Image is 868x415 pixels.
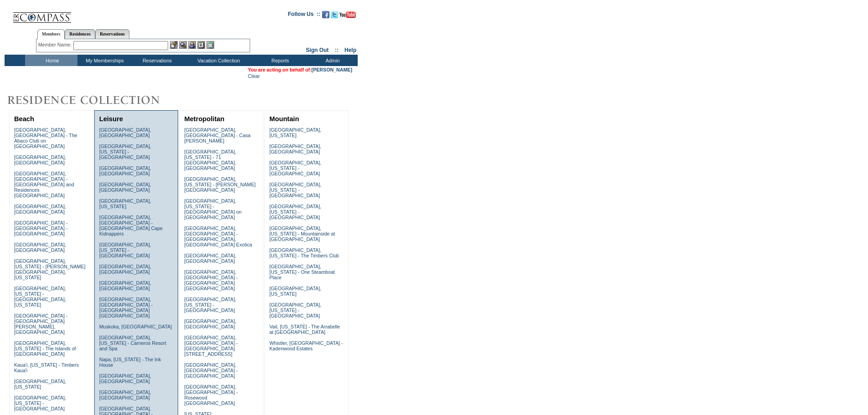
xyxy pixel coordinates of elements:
a: Clear [248,73,260,79]
a: [GEOGRAPHIC_DATA], [GEOGRAPHIC_DATA] [14,154,66,165]
a: [GEOGRAPHIC_DATA], [US_STATE] - [GEOGRAPHIC_DATA] [269,204,321,220]
a: [GEOGRAPHIC_DATA], [GEOGRAPHIC_DATA] - [GEOGRAPHIC_DATA] Cape Kidnappers [99,215,163,236]
img: Reservations [197,41,205,49]
a: Napa, [US_STATE] - The Ink House [99,357,161,368]
a: [GEOGRAPHIC_DATA], [GEOGRAPHIC_DATA] - The Abaco Club on [GEOGRAPHIC_DATA] [14,127,77,149]
a: [GEOGRAPHIC_DATA], [US_STATE] - Carneros Resort and Spa [99,335,166,351]
a: [GEOGRAPHIC_DATA], [GEOGRAPHIC_DATA] - [GEOGRAPHIC_DATA] and Residences [GEOGRAPHIC_DATA] [14,171,74,198]
img: View [179,41,187,49]
a: [GEOGRAPHIC_DATA], [GEOGRAPHIC_DATA] [99,373,151,384]
a: [GEOGRAPHIC_DATA], [US_STATE] [269,286,321,297]
a: [GEOGRAPHIC_DATA], [GEOGRAPHIC_DATA] - [GEOGRAPHIC_DATA], [GEOGRAPHIC_DATA] Exotica [184,225,252,247]
img: b_edit.gif [170,41,178,49]
a: [GEOGRAPHIC_DATA], [US_STATE] - [GEOGRAPHIC_DATA] on [GEOGRAPHIC_DATA] [184,198,241,220]
a: [GEOGRAPHIC_DATA], [US_STATE] - [GEOGRAPHIC_DATA] [269,182,321,198]
a: [GEOGRAPHIC_DATA], [US_STATE] - [PERSON_NAME][GEOGRAPHIC_DATA], [US_STATE] [14,258,86,280]
a: [GEOGRAPHIC_DATA], [US_STATE] - [GEOGRAPHIC_DATA], [US_STATE] [14,286,66,307]
a: [GEOGRAPHIC_DATA], [US_STATE] - [GEOGRAPHIC_DATA] [269,160,321,176]
a: [GEOGRAPHIC_DATA], [GEOGRAPHIC_DATA] - [GEOGRAPHIC_DATA] [GEOGRAPHIC_DATA] [99,297,153,318]
a: [GEOGRAPHIC_DATA], [GEOGRAPHIC_DATA] - [GEOGRAPHIC_DATA][STREET_ADDRESS] [184,335,237,357]
img: b_calculator.gif [206,41,214,49]
a: [GEOGRAPHIC_DATA], [US_STATE] [269,127,321,138]
a: [GEOGRAPHIC_DATA], [GEOGRAPHIC_DATA] [184,253,236,264]
a: Leisure [99,115,123,123]
a: [GEOGRAPHIC_DATA], [US_STATE] [99,198,151,209]
a: [GEOGRAPHIC_DATA], [GEOGRAPHIC_DATA] [99,182,151,193]
a: [GEOGRAPHIC_DATA] - [GEOGRAPHIC_DATA] - [GEOGRAPHIC_DATA] [14,220,67,236]
a: [GEOGRAPHIC_DATA], [GEOGRAPHIC_DATA] [99,165,151,176]
a: Members [37,29,65,39]
a: Kaua'i, [US_STATE] - Timbers Kaua'i [14,362,79,373]
a: Mountain [269,115,299,123]
a: Subscribe to our YouTube Channel [339,14,356,19]
a: Vail, [US_STATE] - The Arrabelle at [GEOGRAPHIC_DATA] [269,324,340,335]
a: [GEOGRAPHIC_DATA], [US_STATE] - Mountainside at [GEOGRAPHIC_DATA] [269,225,335,242]
a: Reservations [95,29,129,39]
div: Member Name: [38,41,73,49]
a: [GEOGRAPHIC_DATA], [GEOGRAPHIC_DATA] [99,264,151,275]
a: [GEOGRAPHIC_DATA], [US_STATE] - [GEOGRAPHIC_DATA] [269,302,321,318]
td: Admin [305,55,358,66]
a: Help [344,47,356,53]
img: Impersonate [188,41,196,49]
td: Reports [253,55,305,66]
a: [GEOGRAPHIC_DATA], [US_STATE] - 71 [GEOGRAPHIC_DATA], [GEOGRAPHIC_DATA] [184,149,236,171]
a: Whistler, [GEOGRAPHIC_DATA] - Kadenwood Estates [269,340,343,351]
a: [GEOGRAPHIC_DATA], [GEOGRAPHIC_DATA] - Casa [PERSON_NAME] [184,127,250,143]
a: [GEOGRAPHIC_DATA], [GEOGRAPHIC_DATA] [14,204,66,215]
a: [GEOGRAPHIC_DATA], [US_STATE] - [GEOGRAPHIC_DATA] [184,297,236,313]
a: Follow us on Twitter [331,14,338,19]
a: [GEOGRAPHIC_DATA], [GEOGRAPHIC_DATA] - Rosewood [GEOGRAPHIC_DATA] [184,384,237,406]
a: Residences [65,29,95,39]
span: You are acting on behalf of: [248,67,352,72]
a: Muskoka, [GEOGRAPHIC_DATA] [99,324,172,329]
td: Reservations [130,55,182,66]
a: [GEOGRAPHIC_DATA], [US_STATE] - [GEOGRAPHIC_DATA] [14,395,66,411]
a: [PERSON_NAME] [312,67,352,72]
a: Become our fan on Facebook [322,14,329,19]
a: [GEOGRAPHIC_DATA], [US_STATE] - The Islands of [GEOGRAPHIC_DATA] [14,340,76,357]
a: [GEOGRAPHIC_DATA], [GEOGRAPHIC_DATA] [184,318,236,329]
img: Follow us on Twitter [331,11,338,18]
a: [GEOGRAPHIC_DATA] - [GEOGRAPHIC_DATA][PERSON_NAME], [GEOGRAPHIC_DATA] [14,313,67,335]
a: [GEOGRAPHIC_DATA], [GEOGRAPHIC_DATA] [99,127,151,138]
span: :: [335,47,339,53]
a: [GEOGRAPHIC_DATA], [US_STATE] - The Timbers Club [269,247,339,258]
a: [GEOGRAPHIC_DATA], [GEOGRAPHIC_DATA] [14,242,66,253]
td: My Memberships [77,55,130,66]
a: [GEOGRAPHIC_DATA], [GEOGRAPHIC_DATA] - [GEOGRAPHIC_DATA] [184,362,237,379]
img: i.gif [5,14,12,14]
a: [GEOGRAPHIC_DATA], [US_STATE] [14,379,66,389]
img: Subscribe to our YouTube Channel [339,11,356,18]
a: [GEOGRAPHIC_DATA], [US_STATE] - [GEOGRAPHIC_DATA] [99,143,151,160]
a: [GEOGRAPHIC_DATA], [GEOGRAPHIC_DATA] [99,389,151,400]
a: Metropolitan [184,115,224,123]
img: Compass Home [12,5,72,23]
a: [GEOGRAPHIC_DATA], [GEOGRAPHIC_DATA] [99,280,151,291]
td: Vacation Collection [182,55,253,66]
img: Destinations by Exclusive Resorts [5,91,182,109]
a: Beach [14,115,34,123]
a: [GEOGRAPHIC_DATA], [GEOGRAPHIC_DATA] - [GEOGRAPHIC_DATA] [GEOGRAPHIC_DATA] [184,269,237,291]
a: Sign Out [306,47,329,53]
td: Home [25,55,77,66]
a: [GEOGRAPHIC_DATA], [US_STATE] - [PERSON_NAME][GEOGRAPHIC_DATA] [184,176,256,193]
img: Become our fan on Facebook [322,11,329,18]
a: [GEOGRAPHIC_DATA], [GEOGRAPHIC_DATA] [269,143,321,154]
a: [GEOGRAPHIC_DATA], [US_STATE] - One Steamboat Place [269,264,335,280]
a: [GEOGRAPHIC_DATA], [US_STATE] - [GEOGRAPHIC_DATA] [99,242,151,258]
td: Follow Us :: [288,10,320,21]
